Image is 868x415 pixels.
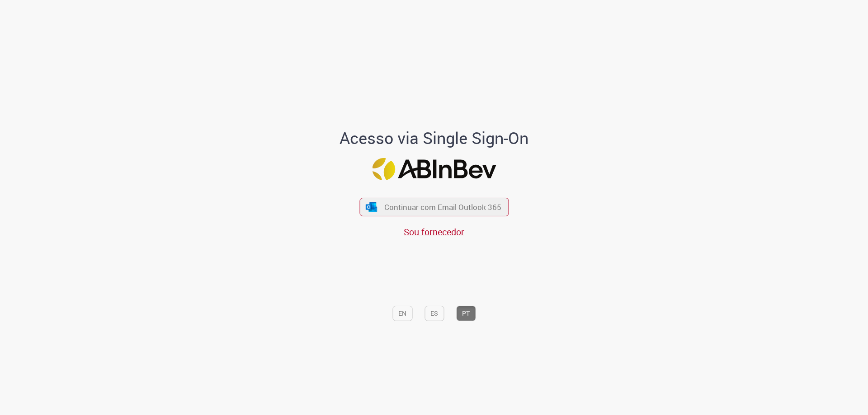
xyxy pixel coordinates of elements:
img: Logo ABInBev [372,158,496,180]
img: ícone Azure/Microsoft 360 [365,202,378,212]
button: PT [456,306,476,321]
h1: Acesso via Single Sign-On [309,129,560,147]
span: Continuar com Email Outlook 365 [384,202,501,212]
button: ícone Azure/Microsoft 360 Continuar com Email Outlook 365 [359,198,509,216]
button: ES [425,306,444,321]
a: Sou fornecedor [404,226,464,238]
button: EN [392,306,412,321]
